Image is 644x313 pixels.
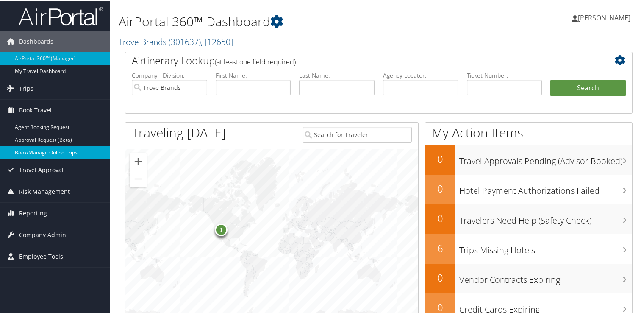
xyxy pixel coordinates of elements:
[19,224,66,245] span: Company Admin
[459,150,632,166] h3: Travel Approvals Pending (Advisor Booked)
[299,70,375,79] label: Last Name:
[425,151,455,165] h2: 0
[130,170,147,187] button: Zoom out
[425,240,455,254] h2: 6
[19,202,47,223] span: Reporting
[119,12,466,30] h1: AirPortal 360™ Dashboard
[425,263,632,293] a: 0Vendor Contracts Expiring
[132,123,226,141] h1: Traveling [DATE]
[19,99,52,120] span: Book Travel
[132,70,207,79] label: Company - Division:
[425,204,632,233] a: 0Travelers Need Help (Safety Check)
[19,30,53,51] span: Dashboards
[425,181,455,195] h2: 0
[19,159,64,180] span: Travel Approval
[459,239,632,255] h3: Trips Missing Hotels
[425,144,632,174] a: 0Travel Approvals Pending (Advisor Booked)
[425,270,455,284] h2: 0
[425,233,632,263] a: 6Trips Missing Hotels
[119,35,233,47] a: Trove Brands
[459,180,632,196] h3: Hotel Payment Authorizations Failed
[19,180,70,201] span: Risk Management
[459,210,632,226] h3: Travelers Need Help (Safety Check)
[303,126,412,142] input: Search for Traveler
[550,79,626,96] button: Search
[425,174,632,204] a: 0Hotel Payment Authorizations Failed
[201,35,233,47] span: , [ 12650 ]
[425,123,632,141] h1: My Action Items
[215,56,296,66] span: (at least one field required)
[19,245,63,266] span: Employee Tools
[216,70,291,79] label: First Name:
[572,4,639,30] a: [PERSON_NAME]
[459,269,632,285] h3: Vendor Contracts Expiring
[19,6,103,25] img: airportal-logo.png
[467,70,542,79] label: Ticket Number:
[578,12,630,22] span: [PERSON_NAME]
[215,223,228,235] div: 1
[169,35,201,47] span: ( 301637 )
[130,152,147,169] button: Zoom in
[425,210,455,225] h2: 0
[132,53,583,67] h2: Airtinerary Lookup
[19,77,33,98] span: Trips
[383,70,458,79] label: Agency Locator:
